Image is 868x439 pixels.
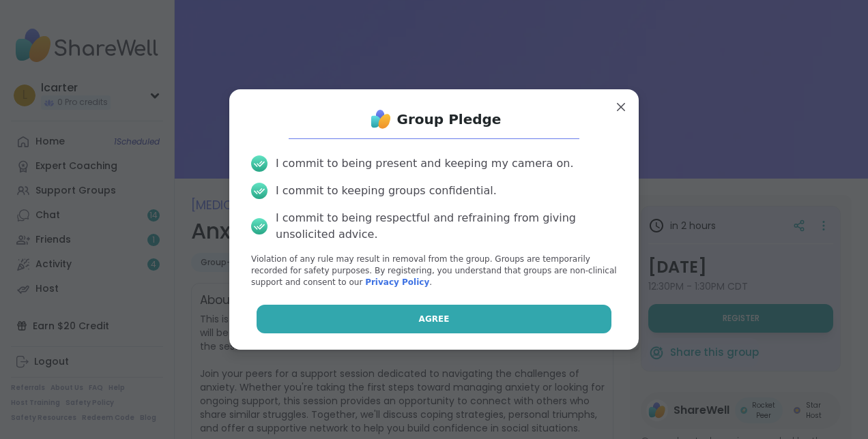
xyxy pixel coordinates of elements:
[367,106,394,133] img: ShareWell Logo
[276,183,497,199] div: I commit to keeping groups confidential.
[365,277,429,287] a: Privacy Policy
[276,210,617,243] div: I commit to being respectful and refraining from giving unsolicited advice.
[419,313,450,325] span: Agree
[257,305,612,333] button: Agree
[397,110,502,129] h1: Group Pledge
[251,254,617,288] p: Violation of any rule may result in removal from the group. Groups are temporarily recorded for s...
[276,155,573,172] div: I commit to being present and keeping my camera on.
